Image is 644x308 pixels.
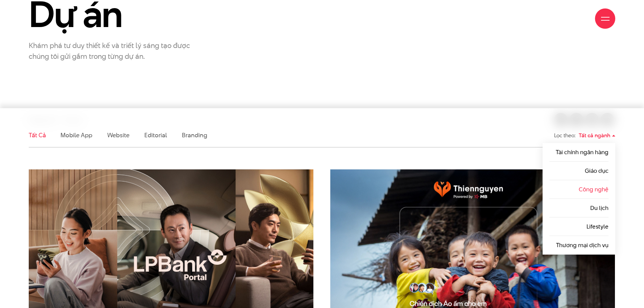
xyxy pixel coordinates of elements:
[579,129,615,141] div: Tất cả ngành
[590,204,609,212] a: Du lịch
[579,185,609,193] a: Công nghệ
[587,222,609,231] a: Lifestyle
[29,131,46,139] a: Tất cả
[556,148,609,156] a: Tài chính ngân hàng
[182,131,207,139] a: Branding
[29,40,198,62] p: Khám phá tư duy thiết kế và triết lý sáng tạo được chúng tôi gửi gắm trong từng dự án.
[556,241,609,249] a: Thương mại dịch vụ
[585,167,609,175] a: Giáo dục
[107,131,129,139] a: Website
[61,131,92,139] a: Mobile app
[554,129,575,141] div: Lọc theo:
[144,131,167,139] a: Editorial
